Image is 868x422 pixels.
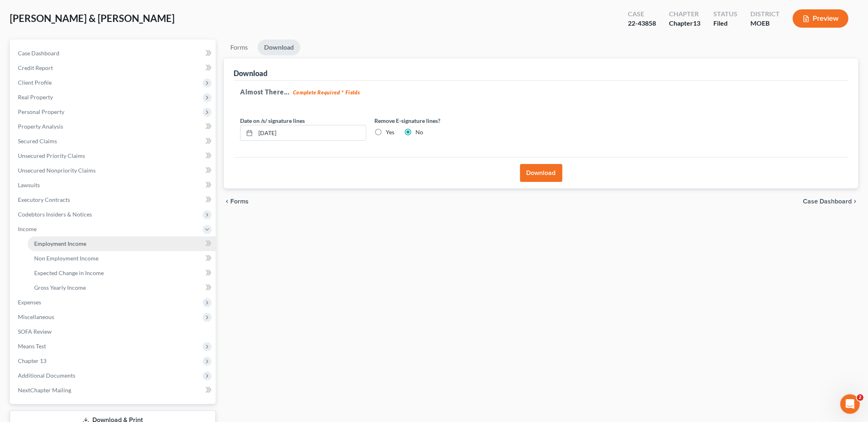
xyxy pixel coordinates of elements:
[18,50,59,57] span: Case Dashboard
[857,394,864,401] span: 2
[669,9,700,19] div: Chapter
[11,46,216,61] a: Case Dashboard
[28,236,216,251] a: Employment Income
[11,163,216,178] a: Unsecured Nonpriority Claims
[11,61,216,75] a: Credit Report
[18,108,64,115] span: Personal Property
[18,138,57,144] span: Secured Claims
[18,79,52,86] span: Client Profile
[11,134,216,149] a: Secured Claims
[852,198,858,205] i: chevron_right
[28,266,216,280] a: Expected Change in Income
[256,125,366,141] input: MM/DD/YYYY
[224,198,230,205] i: chevron_left
[693,19,700,27] span: 13
[669,19,700,28] div: Chapter
[18,211,92,218] span: Codebtors Insiders & Notices
[28,251,216,266] a: Non Employment Income
[18,299,41,306] span: Expenses
[11,324,216,339] a: SOFA Review
[258,39,300,55] a: Download
[18,387,71,394] span: NextChapter Mailing
[713,9,737,19] div: Status
[628,9,656,19] div: Case
[803,198,852,205] span: Case Dashboard
[34,255,98,262] span: Non Employment Income
[18,167,96,174] span: Unsecured Nonpriority Claims
[293,89,360,96] strong: Complete Required * Fields
[750,9,780,19] div: District
[18,196,70,203] span: Executory Contracts
[34,269,104,276] span: Expected Change in Income
[11,119,216,134] a: Property Analysis
[803,198,858,205] a: Case Dashboard chevron_right
[10,12,175,24] span: [PERSON_NAME] & [PERSON_NAME]
[11,383,216,398] a: NextChapter Mailing
[415,128,423,136] label: No
[374,116,501,125] label: Remove E-signature lines?
[750,19,780,28] div: MOEB
[18,152,85,159] span: Unsecured Priority Claims
[18,225,37,232] span: Income
[240,116,305,125] label: Date on /s/ signature lines
[840,394,860,414] iframe: Intercom live chat
[224,198,260,205] button: chevron_left Forms
[793,9,848,28] button: Preview
[34,240,86,247] span: Employment Income
[18,94,53,101] span: Real Property
[230,198,249,205] span: Forms
[11,192,216,207] a: Executory Contracts
[224,39,254,55] a: Forms
[11,149,216,163] a: Unsecured Priority Claims
[18,123,63,130] span: Property Analysis
[11,178,216,192] a: Lawsuits
[18,357,46,364] span: Chapter 13
[34,284,86,291] span: Gross Yearly Income
[18,64,53,71] span: Credit Report
[240,87,842,97] h5: Almost There...
[234,68,267,78] div: Download
[18,372,75,379] span: Additional Documents
[28,280,216,295] a: Gross Yearly Income
[18,181,40,188] span: Lawsuits
[628,19,656,28] div: 22-43858
[18,343,46,350] span: Means Test
[520,164,562,182] button: Download
[18,328,52,335] span: SOFA Review
[386,128,394,136] label: Yes
[18,313,54,320] span: Miscellaneous
[713,19,737,28] div: Filed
